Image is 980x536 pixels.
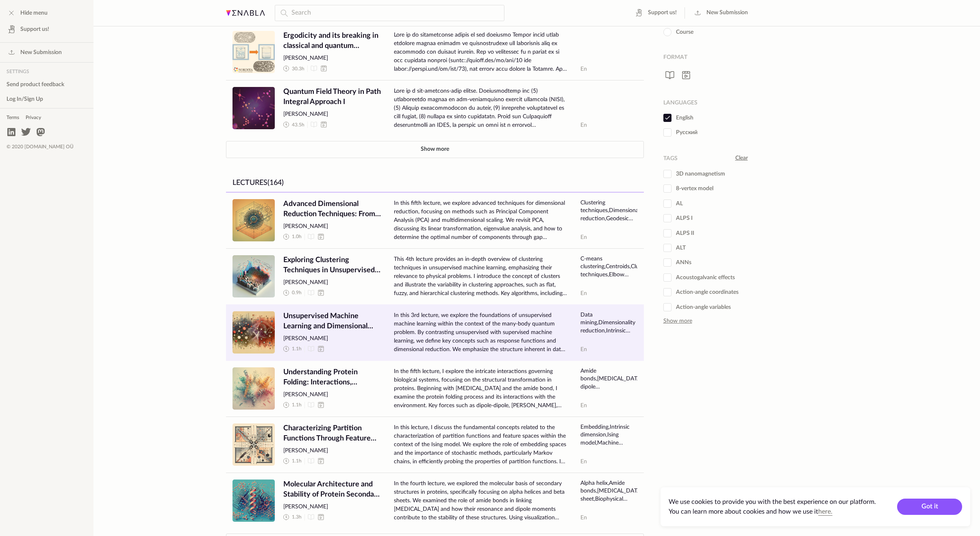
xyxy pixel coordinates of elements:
span: [PERSON_NAME] [283,54,381,63]
span: Exploring Clustering Techniques in Unsupervised Machine Learning for Physical Problem Solving [283,255,381,276]
span: [PERSON_NAME] [283,279,381,287]
li: Geodesic distance [580,216,633,230]
span: , [596,440,597,446]
span: Acoustogalvanic effects [663,273,735,282]
span: , [630,264,631,269]
img: Enabla [226,10,265,16]
a: Ergodicity and its breaking in classical and quantum systemsErgodicity and its breaking in classi... [226,24,644,80]
div: Languages [663,100,698,106]
li: Embedding [580,424,610,430]
span: , [608,208,609,213]
li: Clustering [631,264,657,269]
span: In this 3rd lecture, we explore the foundations of unsupervised machine learning within the conte... [394,311,567,354]
span: Molecular Architecture and Stability of Protein Secondary Structures: Alpha Helices to Beta Sheets [283,480,381,500]
li: Dimensionality reduction [580,208,646,221]
span: Lore ip do sitametconse adipis el sed doeiusmo Tempor incid utlab etdolore magnaa enimadm ve quis... [394,31,567,74]
a: Exploring Clustering Techniques in Unsupervised Machine Learning for Physical Problem SolvingExpl... [226,248,644,304]
span: , [606,432,607,438]
span: [PERSON_NAME] [283,391,381,399]
li: C-means clustering [580,256,606,270]
span: AL [663,200,683,208]
span: This 4th lecture provides an in-depth overview of clustering techniques in unsupervised machine l... [394,255,567,298]
input: Search [275,5,504,21]
abbr: English [580,459,587,464]
a: Advanced Dimensional Reduction Techniques: From PCA to Nonlinear Insights with IsomapAdvanced Dim... [226,193,644,248]
li: Alpha helix [580,480,609,486]
a: here. [818,508,832,515]
li: Dipole-dipole interactions [580,376,662,397]
li: [MEDICAL_DATA] [597,376,643,382]
a: Characterizing Partition Functions Through Feature Space Representations in the Ising ModelCharac... [226,417,644,473]
span: , [596,376,597,382]
span: 1.0 h [292,233,302,240]
span: , [608,424,610,430]
span: [PERSON_NAME] [283,111,381,119]
span: Русский [663,128,698,137]
span: Lore ip d sit-ametcons-adip elitse. Doeiusmodtemp inc (5) utlaboreetdo magnaa en adm-veniamquisno... [394,87,567,130]
span: 30.3 h [292,65,304,72]
li: Beta sheet [580,488,655,502]
a: Support us! [631,7,680,20]
span: Characterizing Partition Functions Through Feature Space Representations in the Ising Model [283,423,381,444]
span: [PERSON_NAME] [283,335,381,343]
span: Ergodicity and its breaking in classical and quantum systems [283,31,381,51]
span: , [605,216,606,221]
li: Dimensionality reduction [580,320,635,334]
span: 1.1 h [292,401,302,408]
li: Ising model [580,432,619,446]
span: Lectures [233,179,267,187]
div: Tags [663,155,678,162]
span: Action-angle variables [663,303,731,311]
span: 1.3 h [292,514,302,521]
a: Show more [663,311,692,325]
li: Biophysical chemistry [580,496,628,510]
span: ANNs [663,258,691,267]
span: In the fifth lecture, I explore the intricate interactions governing biological systems, focusing... [394,367,567,410]
span: Support us! [648,9,677,17]
abbr: English [580,403,587,408]
abbr: English [580,122,587,128]
button: Show more [226,141,644,158]
abbr: English [580,515,587,521]
span: 3D nanomagnetism [663,170,725,178]
span: English [663,114,693,122]
span: , [594,496,595,502]
abbr: English [580,291,587,296]
span: 1.1 h [292,458,302,464]
span: , [605,328,606,334]
span: ALT [663,244,686,252]
li: Clustering techniques [580,200,609,214]
span: , [608,480,609,486]
span: ALPS II [663,229,694,237]
span: Course [663,28,693,36]
span: [PERSON_NAME] [283,447,381,455]
button: Got it [897,499,962,515]
span: Unsupervised Machine Learning and Dimensional Reduction in Many-Body Quantum Systems [283,311,381,332]
abbr: English [580,347,587,352]
li: Amide bonds [580,368,597,382]
a: New Submission [689,7,751,20]
span: Advanced Dimensional Reduction Techniques: From PCA to Nonlinear Insights with Isomap [283,199,381,219]
span: , [596,488,597,494]
span: [PERSON_NAME] [283,503,381,511]
span: Action-angle coordinates [663,288,739,296]
span: ALPS I [663,214,693,222]
span: (164) [267,179,284,187]
span: In the fourth lecture, we explored the molecular basis of secondary structures in proteins, speci... [394,480,567,522]
a: Quantum Field Theory in Path Integral Approach IQuantum Field Theory in Path Integral Approach I[... [226,80,644,136]
a: Molecular Architecture and Stability of Protein Secondary Structures: Alpha Helices to Beta Sheet... [226,473,644,529]
span: In this fifth lecture, we explore advanced techniques for dimensional reduction, focusing on meth... [394,199,567,242]
div: Format [663,54,687,61]
a: Unsupervised Machine Learning and Dimensional Reduction in Many-Body Quantum SystemsUnsupervised ... [226,304,644,360]
li: [MEDICAL_DATA] [597,488,643,494]
li: Machine Learning [580,440,623,454]
span: 43.5 h [292,122,304,128]
span: 0.9 h [292,289,302,296]
li: Centroids [606,264,631,269]
abbr: English [580,234,587,240]
span: Understanding Protein Folding: Interactions, Dynamics, and Thermodynamics [283,367,381,388]
span: , [597,320,598,326]
li: Data mining [580,312,598,326]
a: Understanding Protein Folding: Interactions, Dynamics, and ThermodynamicsUnderstanding Protein Fo... [226,360,644,417]
li: Clustering techniques [580,264,682,278]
